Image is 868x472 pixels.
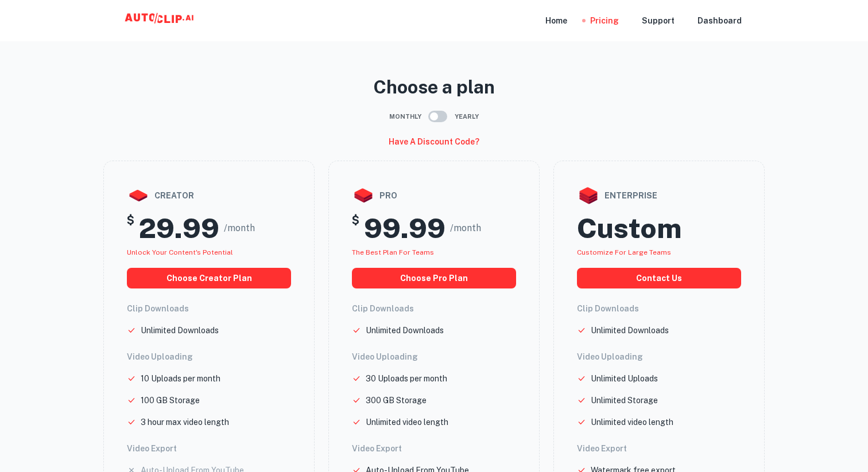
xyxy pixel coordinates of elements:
[352,268,516,288] button: choose pro plan
[577,302,741,315] h6: Clip Downloads
[366,324,444,337] p: Unlimited Downloads
[127,268,291,288] button: choose creator plan
[127,302,291,315] h6: Clip Downloads
[127,350,291,363] h6: Video Uploading
[366,416,448,428] p: Unlimited video length
[127,248,233,256] span: Unlock your Content's potential
[352,248,434,256] span: The best plan for teams
[384,132,484,151] button: Have a discount code?
[352,302,516,315] h6: Clip Downloads
[352,212,359,245] h5: $
[577,184,741,207] div: enterprise
[577,350,741,363] h6: Video Uploading
[591,324,669,337] p: Unlimited Downloads
[127,442,291,455] h6: Video Export
[103,73,765,101] p: Choose a plan
[455,112,479,122] span: Yearly
[577,248,671,256] span: Customize for large teams
[450,221,481,235] span: /month
[224,221,255,235] span: /month
[352,184,516,207] div: pro
[389,135,479,148] h6: Have a discount code?
[352,350,516,363] h6: Video Uploading
[577,442,741,455] h6: Video Export
[364,212,445,245] h2: 99.99
[127,184,291,207] div: creator
[352,442,516,455] h6: Video Export
[139,212,219,245] h2: 29.99
[389,112,421,122] span: Monthly
[127,212,134,245] h5: $
[591,394,658,407] p: Unlimited Storage
[577,268,741,288] button: Contact us
[366,394,427,407] p: 300 GB Storage
[577,212,681,245] h2: Custom
[141,324,219,337] p: Unlimited Downloads
[141,372,220,385] p: 10 Uploads per month
[141,416,229,428] p: 3 hour max video length
[141,394,200,407] p: 100 GB Storage
[591,416,673,428] p: Unlimited video length
[591,372,658,385] p: Unlimited Uploads
[366,372,447,385] p: 30 Uploads per month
